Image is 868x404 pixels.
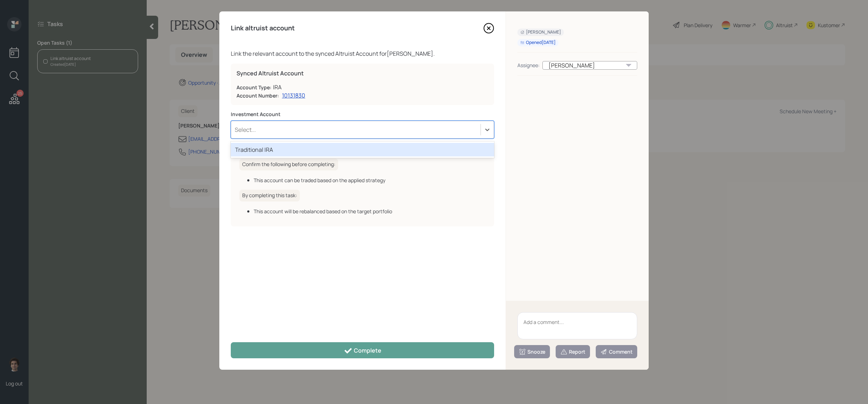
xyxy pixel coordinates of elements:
button: Report [556,345,590,358]
div: [PERSON_NAME] [542,61,637,70]
div: Link the relevant account to the synced Altruist Account for [PERSON_NAME] . [231,49,494,58]
div: Comment [600,348,633,355]
div: Complete [344,346,381,355]
button: Comment [596,345,637,358]
label: Account Type: [236,84,272,91]
div: Assignee: [517,61,540,69]
div: This account can be traded based on the applied strategy [254,176,486,184]
h6: By completing this task: [239,190,300,201]
button: Complete [231,342,494,358]
div: This account will be rebalanced based on the target portfolio [254,208,486,215]
div: Opened [DATE] [520,40,556,46]
div: Select... [235,126,256,134]
div: Snooze [519,348,545,355]
div: IRA [273,83,282,91]
div: Traditional IRA [231,143,494,156]
div: Report [560,348,585,355]
label: Account Number: [236,92,279,99]
a: 10131830 [282,91,305,99]
h4: Link altruist account [231,24,295,32]
h6: Confirm the following before completing: [239,159,338,170]
button: Snooze [514,345,550,358]
label: Investment Account [231,111,494,118]
div: [PERSON_NAME] [520,29,561,35]
label: Synced Altruist Account [236,69,488,77]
